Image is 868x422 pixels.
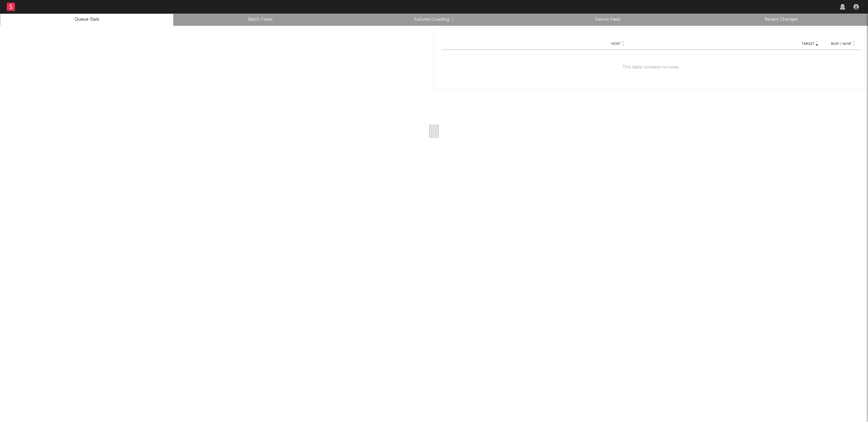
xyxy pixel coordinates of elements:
[802,42,814,46] span: Target
[611,42,620,46] span: Host
[177,16,343,24] a: Batch Tasks
[525,16,691,24] a: Failure Feed
[831,42,851,46] span: Busy / Alive
[441,50,861,85] div: This table contains no rows.
[4,16,170,24] a: Queue Stats
[351,16,517,24] a: Failures (Loading...)
[698,16,864,24] a: Recent Changes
